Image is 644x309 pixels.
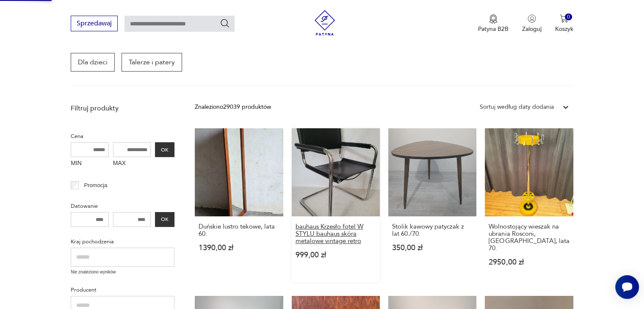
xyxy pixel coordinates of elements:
[489,223,569,252] h3: Wolnostojący wieszak na ubrania Rosconi, [GEOGRAPHIC_DATA], lata 70.
[489,259,569,266] p: 2950,00 zł
[195,128,283,282] a: Duńskie lustro tekowe, lata 60.Duńskie lustro tekowe, lata 60.1390,00 zł
[522,14,542,33] button: Zaloguj
[555,14,573,33] button: 0Koszyk
[480,102,554,112] div: Sortuj według daty dodania
[71,285,174,295] p: Producent
[485,128,573,282] a: Wolnostojący wieszak na ubrania Rosconi, Niemcy, lata 70.Wolnostojący wieszak na ubrania Rosconi,...
[195,102,271,112] div: Znaleziono 29039 produktów
[220,18,230,28] button: Szukaj
[155,212,174,227] button: OK
[199,223,279,237] h3: Duńskie lustro tekowe, lata 60.
[478,25,509,33] p: Patyna B2B
[71,104,174,113] p: Filtruj produkty
[489,14,498,24] img: Ikona medalu
[71,21,118,27] a: Sprzedawaj
[71,157,109,171] label: MIN
[312,10,337,36] img: Patyna - sklep z meblami i dekoracjami vintage
[71,237,174,246] p: Kraj pochodzenia
[71,53,115,72] a: Dla dzieci
[522,25,542,33] p: Zaloguj
[292,128,380,282] a: bauhaus Krzesło fotel W STYLU bauhaus skóra metalowe vintage retrobauhaus Krzesło fotel W STYLU b...
[155,142,174,157] button: OK
[71,132,174,141] p: Cena
[71,269,174,276] p: Nie znaleziono wyników
[478,14,509,33] button: Patyna B2B
[615,275,639,299] iframe: Smartsupp widget button
[296,223,376,245] h3: bauhaus Krzesło fotel W STYLU bauhaus skóra metalowe vintage retro
[71,201,174,211] p: Datowanie
[560,14,568,23] img: Ikona koszyka
[296,251,376,259] p: 999,00 zł
[388,128,476,282] a: Stolik kawowy patyczak z lat 60./70.Stolik kawowy patyczak z lat 60./70.350,00 zł
[528,14,536,23] img: Ikonka użytkownika
[113,157,151,171] label: MAX
[84,181,108,190] p: Promocja
[392,223,473,237] h3: Stolik kawowy patyczak z lat 60./70.
[478,14,509,33] a: Ikona medaluPatyna B2B
[392,244,473,251] p: 350,00 zł
[71,16,118,31] button: Sprzedawaj
[122,53,182,72] a: Talerze i patery
[565,14,572,21] div: 0
[199,244,279,251] p: 1390,00 zł
[555,25,573,33] p: Koszyk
